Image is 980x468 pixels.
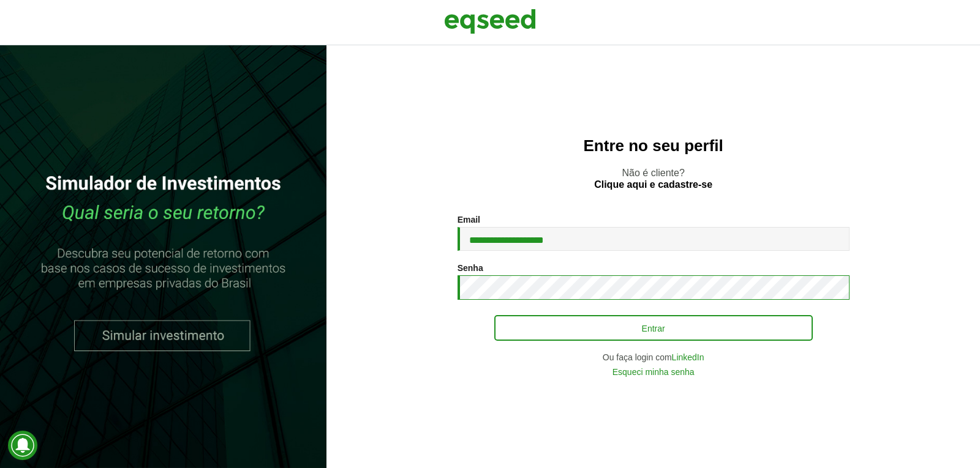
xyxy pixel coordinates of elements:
a: LinkedIn [672,353,704,362]
div: Ou faça login com [458,353,850,362]
img: EqSeed Logo [444,6,536,37]
label: Email [458,215,480,224]
a: Esqueci minha senha [612,368,695,376]
p: Não é cliente? [351,167,956,190]
label: Senha [458,264,483,272]
h2: Entre no seu perfil [351,137,956,155]
a: Clique aqui e cadastre-se [594,180,712,190]
button: Entrar [494,315,813,341]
